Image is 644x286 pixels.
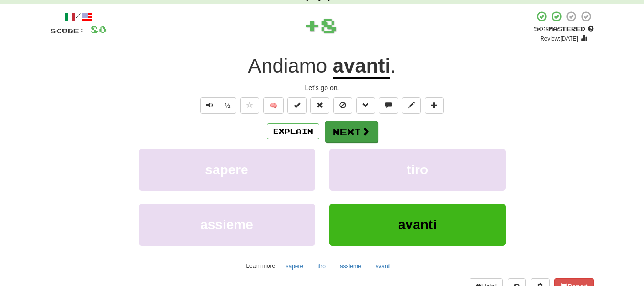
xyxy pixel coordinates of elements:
[329,149,506,191] button: tiro
[407,162,428,177] span: tiro
[205,162,248,177] span: sapere
[402,97,421,114] button: Edit sentence (alt+d)
[198,97,237,114] div: Text-to-speech controls
[287,97,307,114] button: Set this sentence to 100% Mastered (alt+m)
[139,149,315,191] button: sapere
[219,97,237,114] button: ½
[425,97,444,114] button: Add to collection (alt+a)
[281,259,309,274] button: sapere
[325,121,378,143] button: Next
[356,97,375,114] button: Grammar (alt+g)
[335,259,367,274] button: assieme
[390,54,396,77] span: .
[263,97,284,114] button: 🧠
[329,204,506,245] button: avanti
[534,25,548,32] span: 50 %
[91,23,107,35] span: 80
[200,217,253,232] span: assieme
[540,35,578,42] small: Review: [DATE]
[240,97,259,114] button: Favorite sentence (alt+f)
[51,27,85,35] span: Score:
[320,13,337,37] span: 8
[51,11,107,22] div: /
[312,259,331,274] button: tiro
[398,217,437,232] span: avanti
[310,97,329,114] button: Reset to 0% Mastered (alt+r)
[304,11,320,39] span: +
[333,54,390,79] u: avanti
[248,54,327,77] span: Andiamo
[333,97,352,114] button: Ignore sentence (alt+i)
[246,263,276,269] small: Learn more:
[200,97,219,114] button: Play sentence audio (ctl+space)
[267,123,319,139] button: Explain
[370,259,396,274] button: avanti
[51,83,594,93] div: Let's go on.
[379,97,398,114] button: Discuss sentence (alt+u)
[139,204,315,245] button: assieme
[534,25,594,33] div: Mastered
